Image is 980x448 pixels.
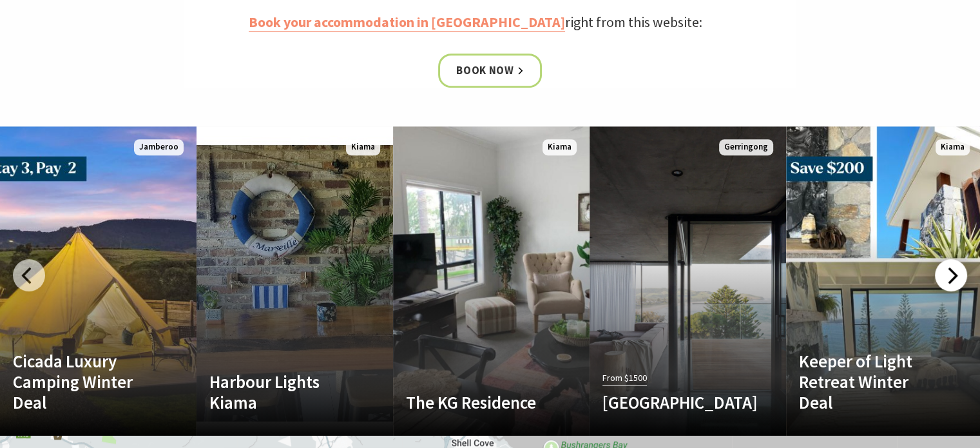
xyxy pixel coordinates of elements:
[438,54,542,88] a: Book now
[936,139,970,155] span: Kiama
[249,11,732,34] p: right from this website:
[602,371,647,385] span: From $1500
[13,351,154,413] h4: Cicada Luxury Camping Winter Deal
[602,392,744,413] h4: [GEOGRAPHIC_DATA]
[406,392,547,413] h4: The KG Residence
[799,351,940,413] h4: Keeper of Light Retreat Winter Deal
[346,139,380,155] span: Kiama
[719,139,773,155] span: Gerringong
[249,13,565,32] a: Book your accommodation in [GEOGRAPHIC_DATA]
[543,139,577,155] span: Kiama
[393,126,590,436] a: Another Image Used The KG Residence Kiama
[134,139,184,155] span: Jamberoo
[197,126,393,436] a: Another Image Used Harbour Lights Kiama Kiama
[590,126,786,436] a: Another Image Used From $1500 [GEOGRAPHIC_DATA] Gerringong
[209,371,351,413] h4: Harbour Lights Kiama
